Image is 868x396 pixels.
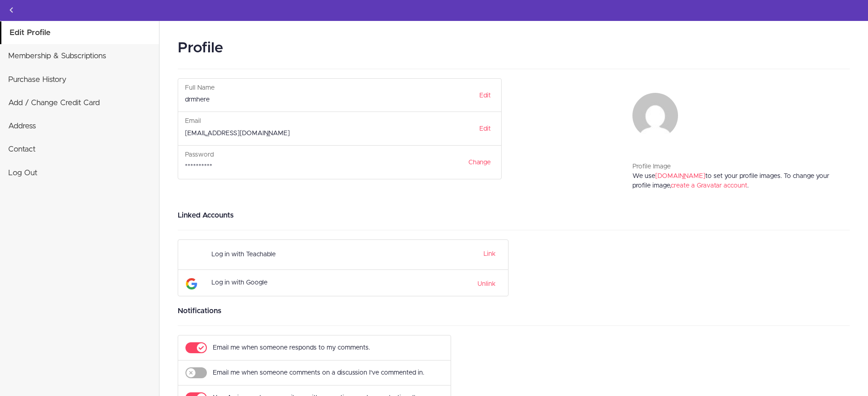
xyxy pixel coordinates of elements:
[483,251,496,257] a: Link
[671,183,747,189] a: create a Gravatar account
[185,339,444,356] form: Email me when someone responds to my comments.
[462,155,497,170] a: Change
[185,129,290,138] label: [EMAIL_ADDRESS][DOMAIN_NAME]
[632,93,678,138] img: drmhere@gmail.com
[473,88,497,103] a: Edit
[186,278,197,289] img: Google Logo
[178,210,850,221] h3: Linked Accounts
[478,278,496,289] a: Unlink
[481,248,496,259] button: Link
[632,162,843,172] div: Profile Image
[6,5,17,15] svg: Back to courses
[185,364,444,381] form: Email me when someone comments on a discussion I've commented in.
[185,83,215,93] label: Full Name
[211,274,416,291] div: Log in with Google
[473,121,497,137] a: Edit
[185,150,214,160] label: Password
[178,37,850,60] h2: Profile
[655,173,705,179] a: [DOMAIN_NAME]
[1,21,159,44] a: Edit Profile
[178,305,850,316] h3: Notifications
[185,95,210,105] label: drmhere
[211,246,416,263] div: Log in with Teachable
[632,172,843,201] div: We use to set your profile images. To change your profile image, .
[185,117,201,126] label: Email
